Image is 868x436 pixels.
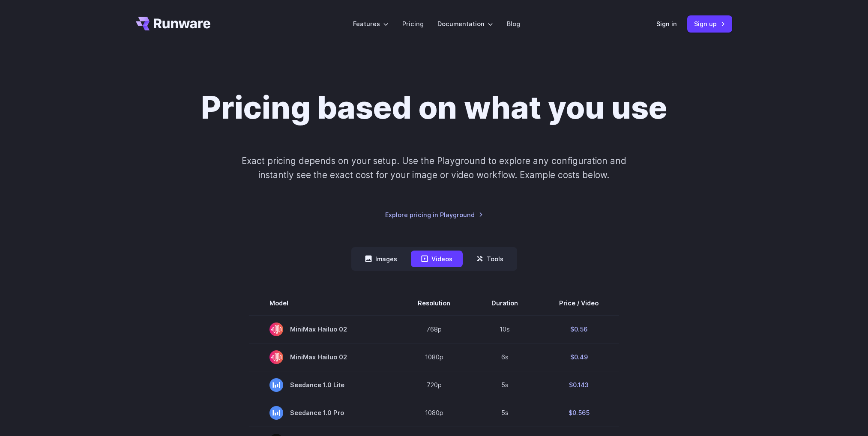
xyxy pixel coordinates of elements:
[397,371,471,399] td: 720p
[539,315,619,343] td: $0.56
[656,19,677,29] a: Sign in
[355,251,407,267] button: Images
[397,291,471,315] th: Resolution
[269,323,377,336] span: MiniMax Hailuo 02
[539,371,619,399] td: $0.143
[437,19,493,29] label: Documentation
[353,19,389,29] label: Features
[539,291,619,315] th: Price / Video
[397,399,471,427] td: 1080p
[471,291,539,315] th: Duration
[507,19,520,29] a: Blog
[471,315,539,343] td: 10s
[466,251,514,267] button: Tools
[269,350,377,364] span: MiniMax Hailuo 02
[269,406,377,420] span: Seedance 1.0 Pro
[471,371,539,399] td: 5s
[402,19,424,29] a: Pricing
[687,15,732,32] a: Sign up
[225,154,643,182] p: Exact pricing depends on your setup. Use the Playground to explore any configuration and instantl...
[411,251,463,267] button: Videos
[539,343,619,371] td: $0.49
[397,343,471,371] td: 1080p
[471,399,539,427] td: 5s
[136,17,210,30] a: Go to /
[471,343,539,371] td: 6s
[201,89,667,126] h1: Pricing based on what you use
[249,291,397,315] th: Model
[397,315,471,343] td: 768p
[385,210,483,220] a: Explore pricing in Playground
[269,378,377,392] span: Seedance 1.0 Lite
[539,399,619,427] td: $0.565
